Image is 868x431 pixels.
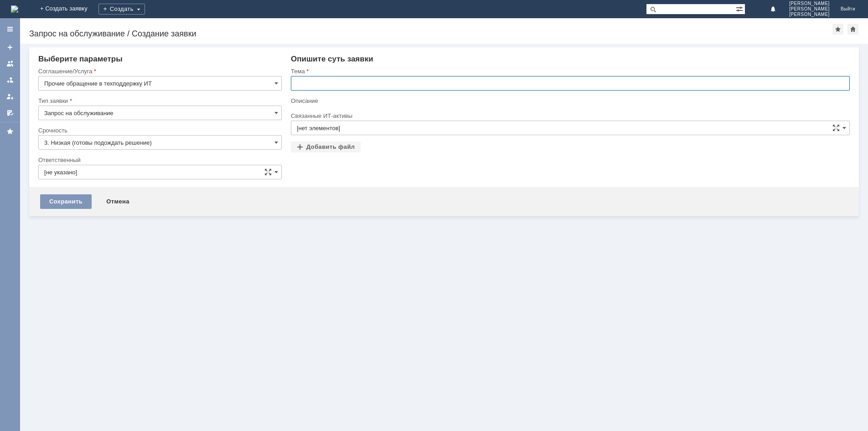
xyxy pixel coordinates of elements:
div: Тип заявки [38,98,280,104]
a: Мои согласования [3,106,17,120]
span: Сложная форма [832,124,840,132]
span: [PERSON_NAME] [789,12,830,17]
img: logo [11,5,18,13]
span: [PERSON_NAME] [789,1,830,6]
span: Опишите суть заявки [291,55,373,63]
span: Сложная форма [264,168,272,176]
div: Срочность [38,127,280,133]
a: Заявки на командах [3,56,17,71]
div: Сделать домашней страницей [847,24,858,35]
a: Перейти на домашнюю страницу [11,5,18,13]
div: Создать [98,4,145,15]
span: [PERSON_NAME] [789,6,830,12]
a: Мои заявки [3,89,17,104]
div: Добавить в избранное [832,24,843,35]
div: Ответственный [38,157,280,163]
a: Создать заявку [3,40,17,55]
div: Запрос на обслуживание / Создание заявки [29,29,832,38]
a: Заявки в моей ответственности [3,73,17,87]
div: Описание [291,98,848,104]
div: Соглашение/Услуга [38,68,280,74]
span: Расширенный поиск [736,4,745,13]
span: Выберите параметры [38,55,123,63]
div: Связанные ИТ-активы [291,113,848,119]
div: Тема [291,68,848,74]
